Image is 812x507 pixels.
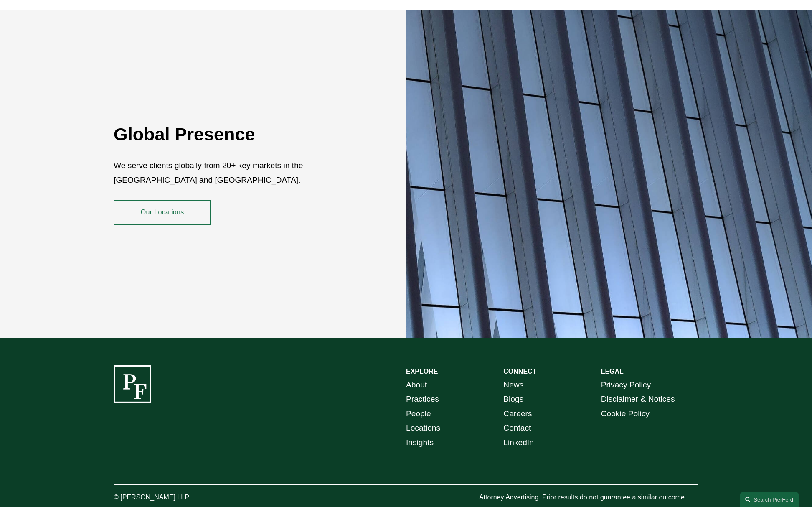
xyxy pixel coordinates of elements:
a: Careers [503,407,532,421]
a: Search this site [740,492,799,507]
a: Practices [406,392,439,407]
a: Insights [406,436,434,450]
p: We serve clients globally from 20+ key markets in the [GEOGRAPHIC_DATA] and [GEOGRAPHIC_DATA]. [114,158,357,187]
a: Contact [503,421,531,436]
p: © [PERSON_NAME] LLP [114,492,236,504]
a: Disclaimer & Notices [601,392,675,407]
strong: EXPLORE [406,368,438,375]
strong: CONNECT [503,368,536,375]
a: Blogs [503,392,523,407]
a: News [503,378,523,392]
a: Our Locations [114,200,211,225]
a: Locations [406,421,440,436]
a: About [406,378,427,392]
a: LinkedIn [503,436,534,450]
a: Privacy Policy [601,378,651,392]
a: Cookie Policy [601,407,650,421]
h2: Global Presence [114,123,357,145]
a: People [406,407,431,421]
strong: LEGAL [601,368,624,375]
p: Attorney Advertising. Prior results do not guarantee a similar outcome. [479,492,698,504]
